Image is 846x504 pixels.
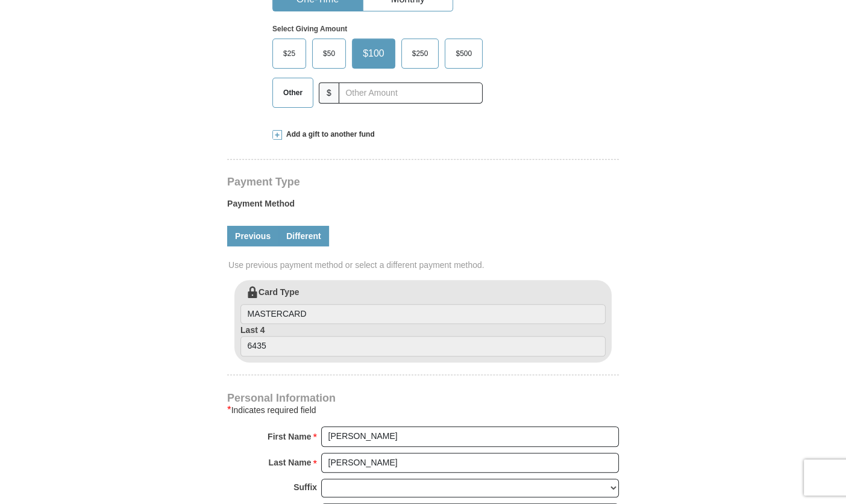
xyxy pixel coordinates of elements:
strong: Last Name [269,454,312,471]
span: $ [319,82,339,104]
span: Other [277,84,309,102]
input: Last 4 [240,336,606,356]
label: Last 4 [240,324,606,356]
span: $25 [277,45,301,63]
label: Payment Method [227,198,619,216]
input: Card Type [240,304,606,325]
span: Use previous payment method or select a different payment method. [228,259,620,271]
h4: Personal Information [227,393,619,403]
span: $500 [450,45,478,63]
strong: First Name [268,428,311,445]
h4: Payment Type [227,177,619,187]
strong: Suffix [293,479,317,496]
span: $50 [317,45,341,63]
label: Card Type [240,286,606,325]
a: Previous [227,226,278,246]
strong: Select Giving Amount [272,25,347,33]
span: Add a gift to another fund [282,129,375,140]
span: $250 [406,45,434,63]
span: $100 [357,45,390,63]
div: Indicates required field [227,403,619,417]
a: Different [278,226,329,246]
input: Other Amount [339,82,483,104]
